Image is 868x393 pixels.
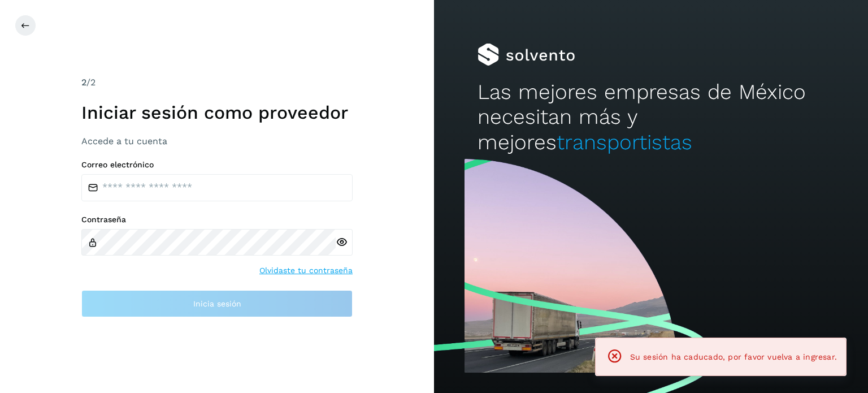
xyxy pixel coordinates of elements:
[478,80,824,155] h2: Las mejores empresas de México necesitan más y mejores
[557,130,692,154] span: transportistas
[81,290,353,317] button: Inicia sesión
[81,136,353,146] h3: Accede a tu cuenta
[81,102,353,123] h1: Iniciar sesión como proveedor
[193,300,241,308] span: Inicia sesión
[259,265,353,277] a: Olvidaste tu contraseña
[81,215,353,224] label: Contraseña
[81,160,353,170] label: Correo electrónico
[630,352,837,361] span: Su sesión ha caducado, por favor vuelva a ingresar.
[81,76,353,89] div: /2
[81,77,86,88] span: 2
